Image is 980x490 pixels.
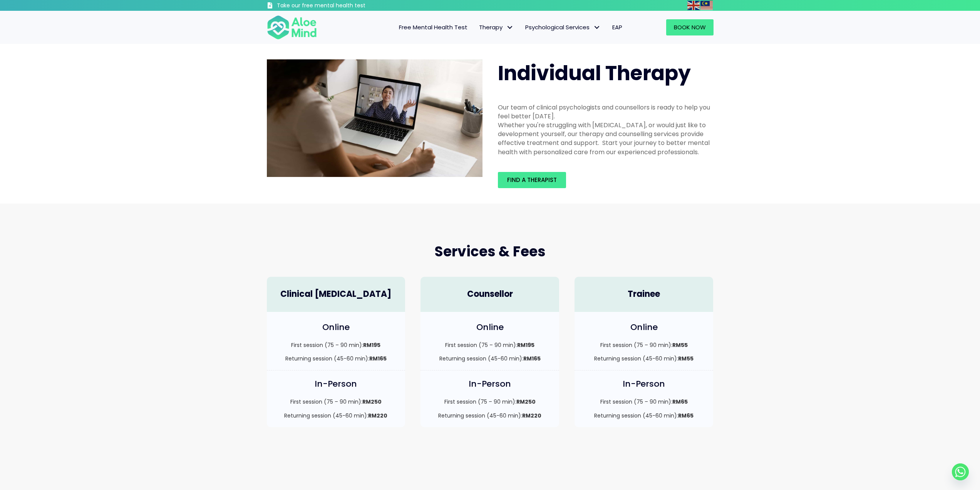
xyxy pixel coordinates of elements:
strong: RM195 [517,341,534,349]
h4: Online [428,322,551,333]
img: en [687,1,700,10]
a: Take our free mental health test [267,2,407,11]
strong: RM195 [363,341,380,349]
a: Book Now [666,19,714,35]
h3: Take our free mental health test [277,2,407,10]
p: First session (75 – 90 min): [582,398,705,406]
p: First session (75 – 90 min): [275,341,398,349]
a: Whatsapp [952,463,969,480]
p: Returning session (45-60 min): [275,355,398,362]
strong: RM65 [678,412,694,419]
strong: RM165 [523,355,541,362]
p: Returning session (45-60 min): [582,355,705,362]
a: Psychological ServicesPsychological Services: submenu [519,19,606,35]
a: EAP [606,19,628,35]
h4: Counsellor [428,288,551,300]
h4: In-Person [275,378,398,390]
p: First session (75 – 90 min): [428,398,551,406]
div: Whether you're struggling with [MEDICAL_DATA], or would just like to development yourself, our th... [498,121,714,157]
h4: Clinical [MEDICAL_DATA] [275,288,398,300]
a: TherapyTherapy: submenu [473,19,519,35]
a: Find a therapist [498,172,566,188]
h4: Trainee [582,288,705,300]
img: Therapy online individual [267,59,482,177]
span: Services & Fees [434,242,546,261]
p: Returning session (45-60 min): [582,412,705,419]
a: Free Mental Health Test [393,19,473,35]
strong: RM220 [368,412,387,419]
span: Find a therapist [507,176,557,184]
strong: RM165 [369,355,387,362]
div: Our team of clinical psychologists and counsellors is ready to help you feel better [DATE]. [498,103,714,121]
p: First session (75 – 90 min): [275,398,398,406]
span: Therapy [479,23,514,31]
h4: Online [275,322,398,333]
strong: RM250 [362,398,382,406]
p: First session (75 – 90 min): [582,341,705,349]
p: Returning session (45-60 min): [428,412,551,419]
p: Returning session (45-60 min): [428,355,551,362]
span: Free Mental Health Test [399,23,467,31]
strong: RM65 [672,398,688,406]
a: English [687,1,700,10]
a: Malay [700,1,714,10]
strong: RM55 [672,341,688,349]
span: Therapy: submenu [504,22,516,33]
strong: RM220 [522,412,541,419]
h4: In-Person [582,378,705,390]
h4: Online [582,322,705,333]
img: Aloe mind Logo [267,15,317,40]
span: Book Now [674,23,706,31]
span: Individual Therapy [498,59,691,87]
strong: RM55 [678,355,694,362]
strong: RM250 [516,398,536,406]
span: Psychological Services: submenu [591,22,603,33]
nav: Menu [327,19,628,35]
span: Psychological Services [525,23,601,31]
p: First session (75 – 90 min): [428,341,551,349]
p: Returning session (45-60 min): [275,412,398,419]
img: ms [700,1,713,10]
span: EAP [612,23,622,31]
h4: In-Person [428,378,551,390]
